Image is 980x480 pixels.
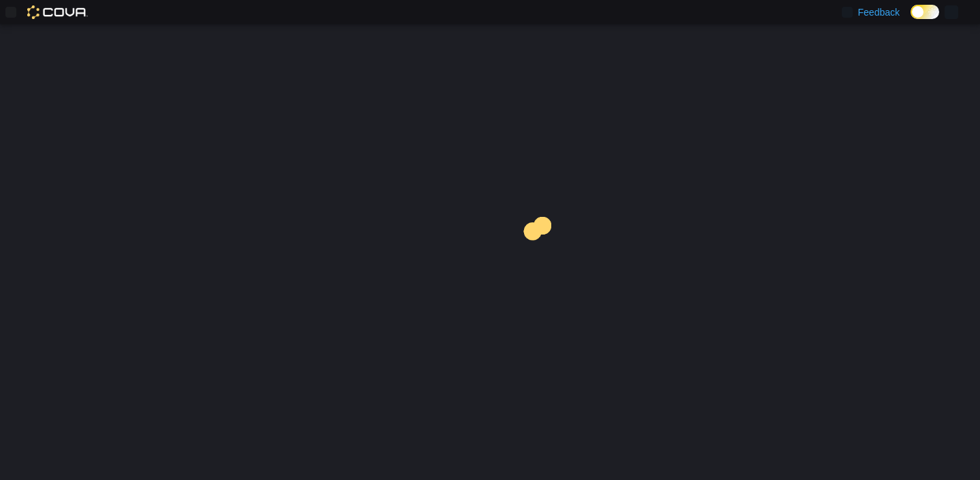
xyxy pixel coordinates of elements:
img: Cova [27,5,88,19]
span: Feedback [858,5,900,19]
img: cova-loader [490,207,592,309]
input: Dark Mode [911,5,939,19]
span: Dark Mode [911,19,911,20]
